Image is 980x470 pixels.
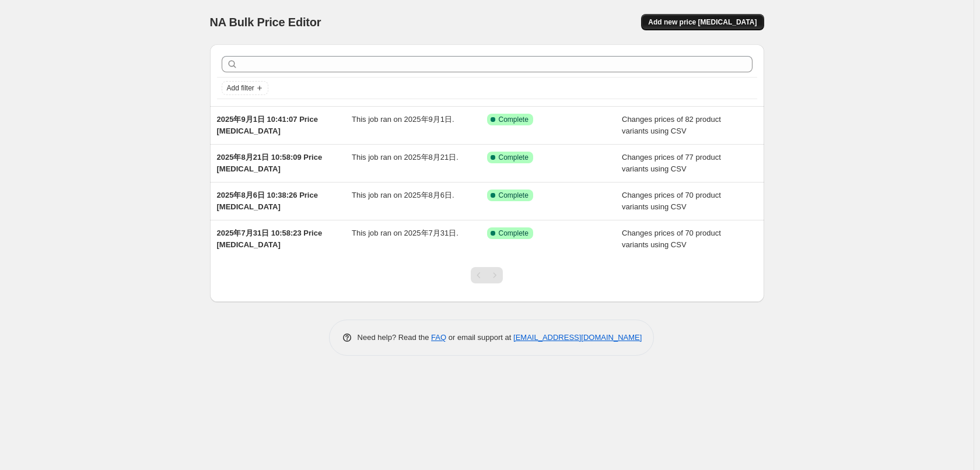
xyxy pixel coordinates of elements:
span: This job ran on 2025年8月21日. [352,153,459,162]
span: Complete [499,115,528,124]
span: Add filter [227,83,254,93]
span: Complete [499,229,528,238]
span: Changes prices of 70 product variants using CSV [622,191,721,211]
a: [EMAIL_ADDRESS][DOMAIN_NAME] [513,333,642,342]
nav: Pagination [471,267,503,283]
span: This job ran on 2025年9月1日. [352,115,454,124]
span: NA Bulk Price Editor [210,16,321,29]
span: 2025年8月6日 10:38:26 Price [MEDICAL_DATA] [217,191,318,211]
span: 2025年9月1日 10:41:07 Price [MEDICAL_DATA] [217,115,318,135]
span: This job ran on 2025年7月31日. [352,229,459,237]
span: Changes prices of 82 product variants using CSV [622,115,721,135]
span: or email support at [446,333,513,342]
span: Complete [499,191,528,200]
span: Complete [499,153,528,162]
span: Changes prices of 70 product variants using CSV [622,229,721,249]
a: FAQ [431,333,446,342]
span: Changes prices of 77 product variants using CSV [622,153,721,173]
button: Add new price [MEDICAL_DATA] [641,14,764,30]
button: Add filter [222,81,268,95]
span: Add new price [MEDICAL_DATA] [648,17,757,27]
span: 2025年8月21日 10:58:09 Price [MEDICAL_DATA] [217,153,323,173]
span: Need help? Read the [358,333,432,342]
span: This job ran on 2025年8月6日. [352,191,454,199]
span: 2025年7月31日 10:58:23 Price [MEDICAL_DATA] [217,229,323,249]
